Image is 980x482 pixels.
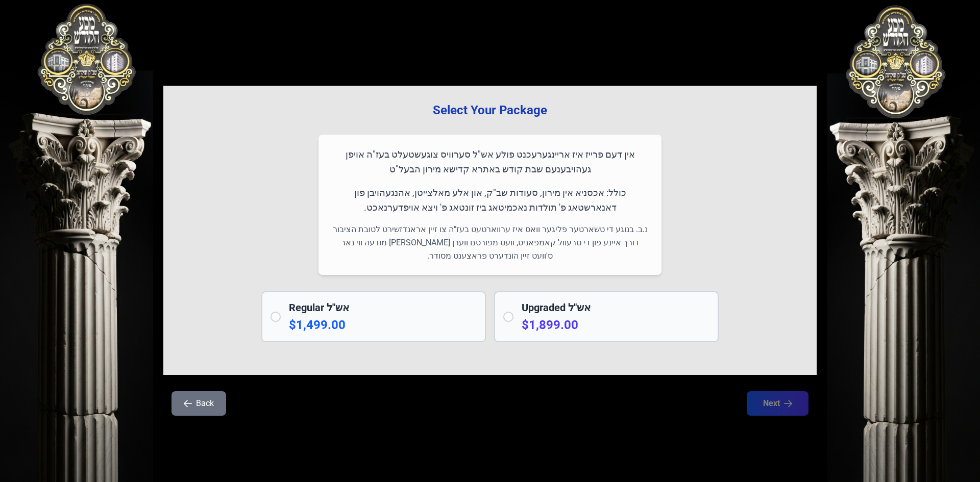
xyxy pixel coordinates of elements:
h2: Upgraded אש"ל [522,300,709,315]
p: $1,899.00 [522,317,709,333]
button: Next [747,391,808,416]
p: אין דעם פרייז איז אריינגערעכנט פולע אש"ל סערוויס צוגעשטעלט בעז"ה אויפן געהויבענעם שבת קודש באתרא ... [331,147,649,177]
h3: Select Your Package [180,102,800,118]
p: $1,499.00 [289,317,477,333]
p: נ.ב. בנוגע די טשארטער פליגער וואס איז ערווארטעט בעז"ה צו זיין אראנדזשירט לטובת הציבור דורך איינע ... [331,223,649,263]
p: כולל: אכסניא אין מירון, סעודות שב"ק, און אלע מאלצייטן, אהנגעהויבן פון דאנארשטאג פ' תולדות נאכמיטא... [331,185,649,215]
h2: Regular אש"ל [289,300,477,315]
button: Back [171,391,226,416]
